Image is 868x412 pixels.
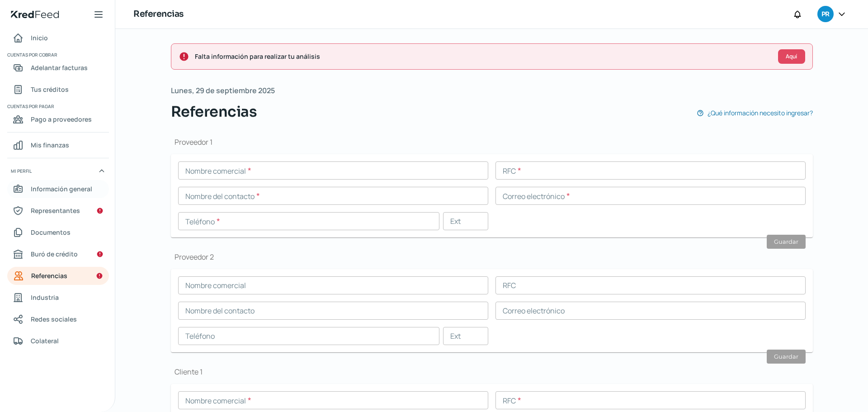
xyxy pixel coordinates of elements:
span: Tus créditos [31,84,69,95]
span: Información general [31,183,92,194]
a: Tus créditos [7,81,109,99]
span: Referencias [31,270,67,281]
span: Cuentas por pagar [7,102,108,110]
button: Aquí [778,49,805,64]
a: Documentos [7,223,109,242]
a: Buró de crédito [7,245,109,263]
span: ¿Qué información necesito ingresar? [708,107,813,118]
span: Inicio [31,32,48,43]
a: Industria [7,289,109,307]
h1: Proveedor 1 [171,137,813,147]
span: Buró de crédito [31,248,78,260]
span: Falta información para realizar tu análisis [195,51,771,62]
span: Industria [31,292,59,303]
span: Pago a proveedores [31,114,92,125]
h1: Referencias [133,8,184,21]
span: Documentos [31,227,71,238]
a: Información general [7,180,109,198]
span: Mis finanzas [31,139,69,151]
span: Lunes, 29 de septiembre 2025 [171,84,275,97]
a: Inicio [7,29,109,47]
span: Representantes [31,205,80,216]
span: Adelantar facturas [31,62,88,73]
h1: Cliente 1 [171,367,813,377]
span: Redes sociales [31,313,77,325]
span: Cuentas por cobrar [7,51,108,59]
span: PR [821,9,829,20]
a: Redes sociales [7,310,109,328]
h1: Proveedor 2 [171,252,813,262]
a: Adelantar facturas [7,59,109,77]
a: Representantes [7,202,109,220]
a: Mis finanzas [7,136,109,154]
a: Pago a proveedores [7,110,109,128]
button: Guardar [767,350,806,364]
span: Aquí [786,54,797,59]
span: Mi perfil [11,167,32,175]
span: Colateral [31,335,59,346]
button: Guardar [767,235,806,249]
a: Referencias [7,267,109,285]
span: Referencias [171,101,257,123]
a: Colateral [7,332,109,350]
